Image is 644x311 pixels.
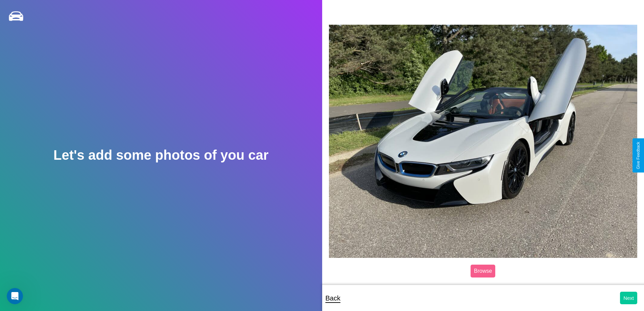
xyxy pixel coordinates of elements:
img: posted [329,25,638,258]
div: Give Feedback [636,142,641,169]
h2: Let's add some photos of you car [53,148,268,163]
button: Next [620,292,637,304]
iframe: Intercom live chat [7,288,23,304]
p: Back [326,292,340,304]
label: Browse [471,265,495,277]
